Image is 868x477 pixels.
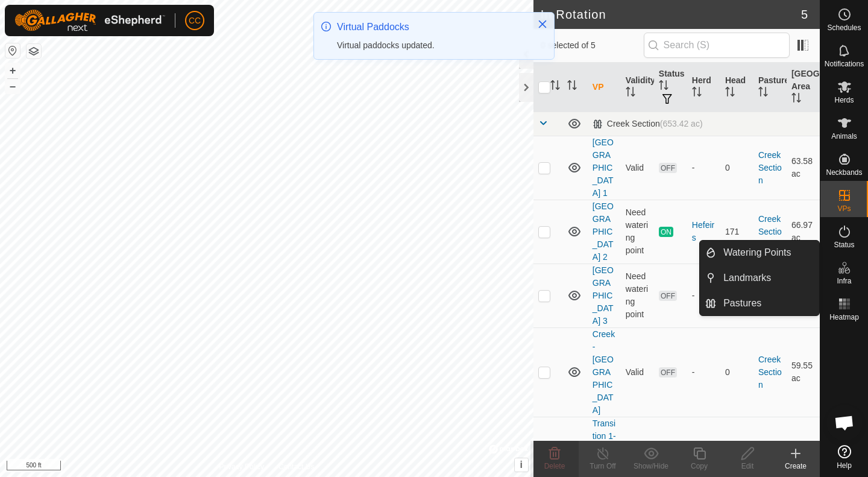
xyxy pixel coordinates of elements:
td: Valid [621,327,654,417]
span: Neckbands [826,169,862,176]
p-sorticon: Activate to sort [758,89,768,98]
span: CC [189,14,201,27]
td: 66.97 ac [787,200,820,264]
span: Pastures [723,296,761,311]
li: Landmarks [700,266,819,290]
div: - [692,366,715,379]
td: 0 [720,136,753,200]
span: (653.42 ac) [660,119,703,128]
span: Landmarks [723,271,771,285]
span: Watering Points [723,245,791,260]
td: Need watering point [621,200,654,264]
span: OFF [659,291,677,301]
span: Delete [544,462,565,470]
p-sorticon: Activate to sort [659,82,668,92]
span: Notifications [825,60,864,68]
a: Watering Points [716,241,819,265]
div: Virtual paddocks updated. [337,39,525,52]
span: Infra [837,277,851,285]
button: + [5,63,20,78]
span: OFF [659,367,677,377]
a: Help [820,440,868,474]
span: Status [834,241,854,248]
a: Creek-[GEOGRAPHIC_DATA] [593,329,615,415]
div: Hefeirs [692,219,715,244]
img: Gallagher Logo [14,10,165,31]
span: ON [659,227,673,237]
a: Creek Section [758,150,782,185]
a: Landmarks [716,266,819,290]
td: Need watering point [621,264,654,327]
a: [GEOGRAPHIC_DATA] 2 [593,201,614,262]
a: Pastures [716,291,819,315]
span: 0 selected of 5 [541,39,644,52]
span: Herds [834,96,854,104]
th: Status [654,63,687,112]
td: 63.58 ac [787,136,820,200]
td: 171 [720,200,753,264]
h2: In Rotation [541,7,801,22]
a: Privacy Policy [219,461,264,472]
a: Creek Section [758,355,782,390]
span: 5 [801,5,808,24]
span: Animals [831,133,857,140]
div: Copy [675,461,723,472]
th: Herd [687,63,720,112]
span: Help [837,462,852,469]
a: Contact Us [278,461,314,472]
div: Turn Off [579,461,627,472]
span: VPs [837,205,851,212]
td: 59.55 ac [787,327,820,417]
div: Show/Hide [627,461,675,472]
div: - [692,162,715,174]
li: Watering Points [700,241,819,265]
span: OFF [659,163,677,173]
div: - [692,289,715,302]
span: i [520,460,523,470]
p-sorticon: Activate to sort [791,95,801,104]
p-sorticon: Activate to sort [725,89,735,98]
a: Creek Section [758,214,782,249]
th: [GEOGRAPHIC_DATA] Area [787,63,820,112]
button: Map Layers [27,44,41,58]
input: Search (S) [644,33,790,58]
div: Edit [723,461,772,472]
td: Valid [621,136,654,200]
span: Schedules [827,24,861,31]
span: Heatmap [829,314,859,321]
div: Creek Section [593,119,703,129]
div: Virtual Paddocks [337,20,525,34]
button: i [515,458,528,472]
p-sorticon: Activate to sort [692,89,702,98]
div: Create [772,461,820,472]
th: VP [588,63,621,112]
td: 0 [720,327,753,417]
li: Pastures [700,291,819,315]
button: Reset Map [5,43,20,58]
th: Head [720,63,753,112]
a: [GEOGRAPHIC_DATA] 3 [593,265,614,326]
p-sorticon: Activate to sort [626,89,635,98]
p-sorticon: Activate to sort [550,82,560,92]
th: Validity [621,63,654,112]
p-sorticon: Activate to sort [567,82,577,92]
button: Close [534,16,551,33]
div: Open chat [826,405,863,441]
button: – [5,79,20,93]
a: [GEOGRAPHIC_DATA] 1 [593,137,614,198]
th: Pasture [753,63,787,112]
